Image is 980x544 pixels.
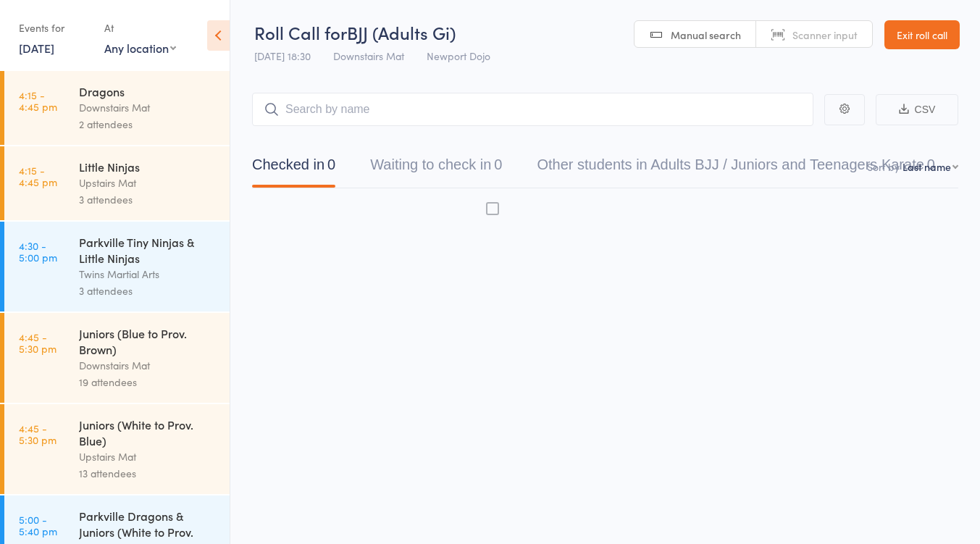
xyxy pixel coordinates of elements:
[19,240,57,263] time: 4:30 - 5:00 pm
[79,283,217,299] div: 3 attendees
[19,164,57,188] time: 4:15 - 4:45 pm
[876,94,958,125] button: CSV
[79,357,217,374] div: Downstairs Mat
[347,20,456,44] span: BJJ (Adults Gi)
[4,404,230,494] a: 4:45 -5:30 pmJuniors (White to Prov. Blue)Upstairs Mat13 attendees
[19,331,56,354] time: 4:45 - 5:30 pm
[4,71,230,145] a: 4:15 -4:45 pmDragonsDownstairs Mat2 attendees
[792,28,858,42] span: Scanner input
[671,28,741,42] span: Manual search
[327,156,335,172] div: 0
[79,159,217,175] div: Little Ninjas
[79,116,217,133] div: 2 attendees
[79,448,217,465] div: Upstairs Mat
[79,99,217,116] div: Downstairs Mat
[79,417,217,448] div: Juniors (White to Prov. Blue)
[884,20,960,49] a: Exit roll call
[104,40,176,56] div: Any location
[19,16,90,40] div: Events for
[867,159,900,174] label: Sort by
[19,422,56,445] time: 4:45 - 5:30 pm
[427,49,490,63] span: Newport Dojo
[254,20,347,44] span: Roll Call for
[79,325,217,357] div: Juniors (Blue to Prov. Brown)
[104,16,176,40] div: At
[79,508,217,543] div: Parkville Dragons & Juniors (White to Prov. Blue)
[333,49,404,63] span: Downstairs Mat
[4,146,230,220] a: 4:15 -4:45 pmLittle NinjasUpstairs Mat3 attendees
[19,40,54,56] a: [DATE]
[252,93,813,126] input: Search by name
[79,374,217,390] div: 19 attendees
[4,313,230,403] a: 4:45 -5:30 pmJuniors (Blue to Prov. Brown)Downstairs Mat19 attendees
[79,191,217,208] div: 3 attendees
[494,156,502,172] div: 0
[79,83,217,99] div: Dragons
[79,465,217,482] div: 13 attendees
[902,159,951,174] div: Last name
[19,89,57,112] time: 4:15 - 4:45 pm
[79,266,217,283] div: Twins Martial Arts
[4,222,230,311] a: 4:30 -5:00 pmParkville Tiny Ninjas & Little NinjasTwins Martial Arts3 attendees
[79,234,217,266] div: Parkville Tiny Ninjas & Little Ninjas
[254,49,311,63] span: [DATE] 18:30
[537,149,935,188] button: Other students in Adults BJJ / Juniors and Teenagers Karate0
[252,149,335,188] button: Checked in0
[79,175,217,191] div: Upstairs Mat
[19,514,57,537] time: 5:00 - 5:40 pm
[370,149,502,188] button: Waiting to check in0
[927,156,935,172] div: 0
